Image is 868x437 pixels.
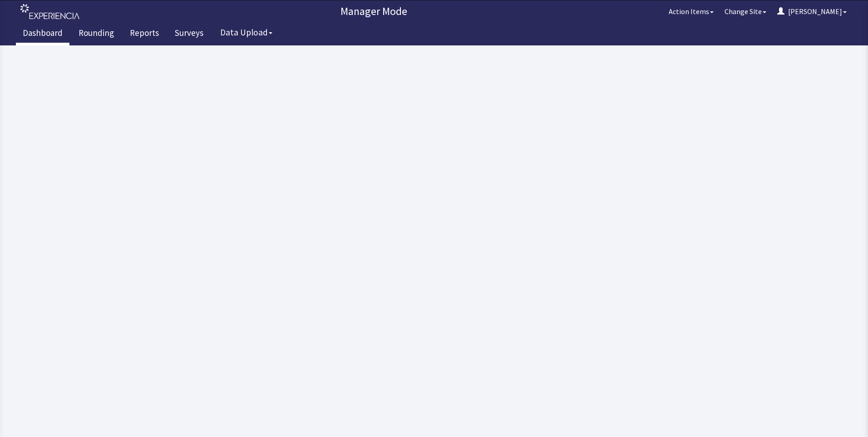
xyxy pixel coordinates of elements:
button: [PERSON_NAME] [772,2,852,20]
button: Change Site [719,2,772,20]
p: Manager Mode [84,4,663,19]
img: experiencia_logo.png [20,4,79,19]
a: Surveys [168,23,210,45]
a: Rounding [72,23,121,45]
button: Action Items [663,2,719,20]
a: Reports [123,23,166,45]
a: Dashboard [16,23,69,45]
button: Data Upload [215,24,278,41]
